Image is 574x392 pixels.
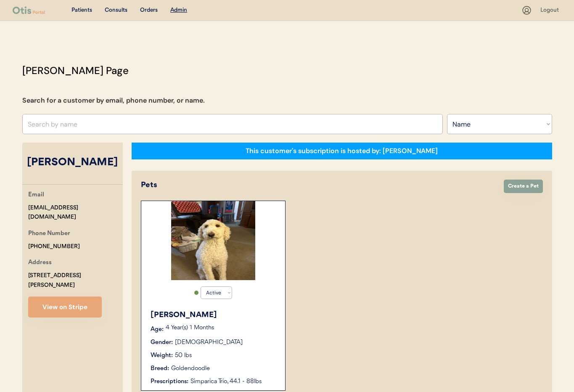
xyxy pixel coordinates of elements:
[22,63,129,78] div: [PERSON_NAME] Page
[175,351,192,360] div: 50 lbs
[28,190,44,201] div: Email
[540,6,561,15] div: Logout
[170,7,187,13] u: Admin
[246,146,438,156] div: This customer's subscription is hosted by: [PERSON_NAME]
[175,338,243,347] div: [DEMOGRAPHIC_DATA]
[28,271,123,290] div: [STREET_ADDRESS][PERSON_NAME]
[151,325,164,334] div: Age:
[22,155,123,171] div: [PERSON_NAME]
[105,6,127,15] div: Consults
[28,203,123,222] div: [EMAIL_ADDRESS][DOMAIN_NAME]
[504,180,543,193] button: Create a Pet
[151,364,169,373] div: Breed:
[71,6,92,15] div: Patients
[28,297,102,318] button: View on Stripe
[151,310,277,321] div: [PERSON_NAME]
[151,351,173,360] div: Weight:
[28,229,70,239] div: Phone Number
[22,95,205,106] div: Search for a customer by email, phone number, or name.
[140,6,158,15] div: Orders
[190,377,277,386] div: Simparica Trio, 44.1 - 88lbs
[22,114,443,134] input: Search by name
[28,258,52,268] div: Address
[28,242,80,252] div: [PHONE_NUMBER]
[171,364,210,373] div: Goldendoodle
[171,201,255,280] img: image.jpg
[151,377,188,386] div: Prescriptions:
[166,325,277,331] p: 4 Year(s) 1 Months
[151,338,173,347] div: Gender:
[141,180,495,191] div: Pets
